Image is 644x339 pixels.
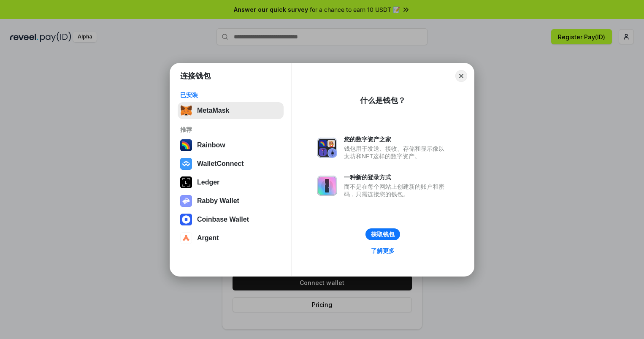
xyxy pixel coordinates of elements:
div: 钱包用于发送、接收、存储和显示像以太坊和NFT这样的数字资产。 [344,145,449,160]
img: svg+xml,%3Csvg%20xmlns%3D%22http%3A%2F%2Fwww.w3.org%2F2000%2Fsvg%22%20width%3D%2228%22%20height%3... [180,176,192,188]
img: svg+xml,%3Csvg%20width%3D%2228%22%20height%3D%2228%22%20viewBox%3D%220%200%2028%2028%22%20fill%3D... [180,158,192,170]
div: MetaMask [197,107,229,114]
button: 获取钱包 [365,228,400,240]
img: svg+xml,%3Csvg%20width%3D%2228%22%20height%3D%2228%22%20viewBox%3D%220%200%2028%2028%22%20fill%3D... [180,214,192,225]
div: Rabby Wallet [197,197,239,205]
button: Rabby Wallet [178,193,284,209]
button: Close [455,70,467,82]
h1: 连接钱包 [180,71,211,81]
img: svg+xml,%3Csvg%20xmlns%3D%22http%3A%2F%2Fwww.w3.org%2F2000%2Fsvg%22%20fill%3D%22none%22%20viewBox... [180,195,192,207]
button: Argent [178,230,284,247]
img: svg+xml,%3Csvg%20width%3D%22120%22%20height%3D%22120%22%20viewBox%3D%220%200%20120%20120%22%20fil... [180,139,192,151]
div: Coinbase Wallet [197,216,249,223]
div: 了解更多 [371,247,395,255]
div: 什么是钱包？ [360,95,406,106]
button: Coinbase Wallet [178,211,284,228]
img: svg+xml,%3Csvg%20fill%3D%22none%22%20height%3D%2233%22%20viewBox%3D%220%200%2035%2033%22%20width%... [180,105,192,117]
button: Rainbow [178,137,284,154]
img: svg+xml,%3Csvg%20xmlns%3D%22http%3A%2F%2Fwww.w3.org%2F2000%2Fsvg%22%20fill%3D%22none%22%20viewBox... [317,176,337,196]
div: Argent [197,234,219,242]
div: 而不是在每个网站上创建新的账户和密码，只需连接您的钱包。 [344,183,449,198]
div: 已安装 [180,91,281,99]
div: 推荐 [180,126,281,133]
img: svg+xml,%3Csvg%20width%3D%2228%22%20height%3D%2228%22%20viewBox%3D%220%200%2028%2028%22%20fill%3D... [180,232,192,244]
a: 了解更多 [366,245,400,256]
button: WalletConnect [178,155,284,172]
button: MetaMask [178,102,284,119]
div: 您的数字资产之家 [344,136,449,143]
div: WalletConnect [197,160,244,168]
div: Ledger [197,179,219,186]
img: svg+xml,%3Csvg%20xmlns%3D%22http%3A%2F%2Fwww.w3.org%2F2000%2Fsvg%22%20fill%3D%22none%22%20viewBox... [317,138,337,158]
div: 获取钱包 [371,231,395,238]
div: Rainbow [197,141,225,149]
div: 一种新的登录方式 [344,174,449,181]
button: Ledger [178,174,284,191]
